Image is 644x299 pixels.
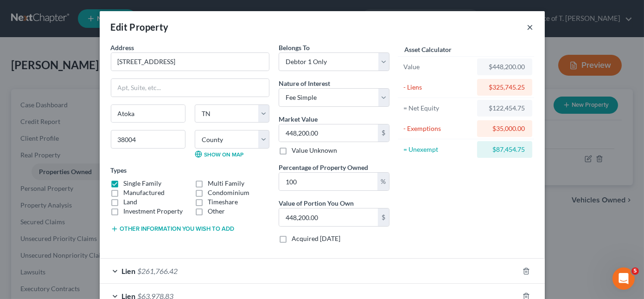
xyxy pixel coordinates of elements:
label: Value Unknown [292,146,337,155]
div: = Unexempt [403,145,473,154]
label: Land [124,197,138,207]
button: × [527,21,534,32]
span: Belongs To [279,44,310,52]
label: Other [208,207,225,216]
label: Manufactured [124,188,165,197]
label: Market Value [279,114,318,124]
label: Timeshare [208,197,238,207]
label: Percentage of Property Owned [279,162,368,172]
div: $448,200.00 [485,62,525,71]
label: Types [111,165,127,175]
div: $ [378,208,389,226]
input: Enter address... [111,53,269,71]
div: Value [403,62,473,71]
input: 0.00 [279,208,378,226]
span: Address [111,44,134,52]
input: 0.00 [279,173,377,190]
input: Enter city... [111,105,185,123]
label: Acquired [DATE] [292,234,340,243]
label: Multi Family [208,179,244,188]
div: Edit Property [111,20,169,33]
iframe: Intercom live chat [612,267,635,290]
label: Asset Calculator [404,45,452,54]
a: Show on Map [195,150,243,158]
span: 5 [631,267,639,275]
span: $261,766.42 [138,266,178,275]
input: 0.00 [279,124,378,142]
div: $325,745.25 [485,83,525,92]
div: % [377,173,389,190]
label: Investment Property [124,207,183,216]
label: Condominium [208,188,249,197]
div: $35,000.00 [485,124,525,133]
div: $87,454.75 [485,145,525,154]
div: - Liens [403,83,473,92]
label: Nature of Interest [279,78,330,88]
input: Apt, Suite, etc... [111,79,269,97]
div: $122,454.75 [485,104,525,113]
span: Lien [122,266,136,275]
div: - Exemptions [403,124,473,133]
label: Single Family [124,179,162,188]
input: Enter zip... [111,130,185,149]
div: = Net Equity [403,104,473,113]
div: $ [378,124,389,142]
label: Value of Portion You Own [279,198,354,208]
button: Other information you wish to add [111,225,235,233]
